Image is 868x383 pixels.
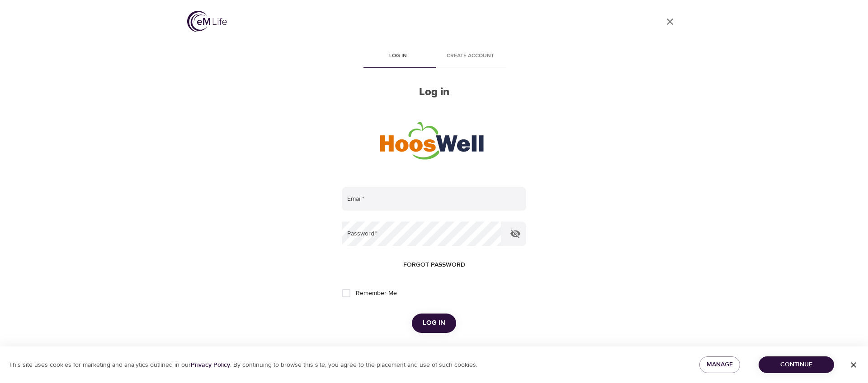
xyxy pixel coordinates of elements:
a: close [659,11,681,32]
span: Log in [367,51,429,61]
a: Privacy Policy [191,361,230,369]
span: Create account [439,51,501,61]
button: Log in [412,314,456,332]
button: Manage [699,356,740,373]
span: Continue [766,359,827,370]
span: Forgot password [403,259,465,271]
h2: Log in [342,86,526,99]
button: Continue [759,356,834,373]
img: logo [187,11,227,32]
span: Manage [707,359,733,370]
span: Remember Me [356,289,397,298]
div: disabled tabs example [342,46,526,68]
button: Forgot password [400,257,469,273]
img: HoosWell-Logo-2.19%20500X200%20px.png [377,117,491,162]
span: Log in [423,317,445,329]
